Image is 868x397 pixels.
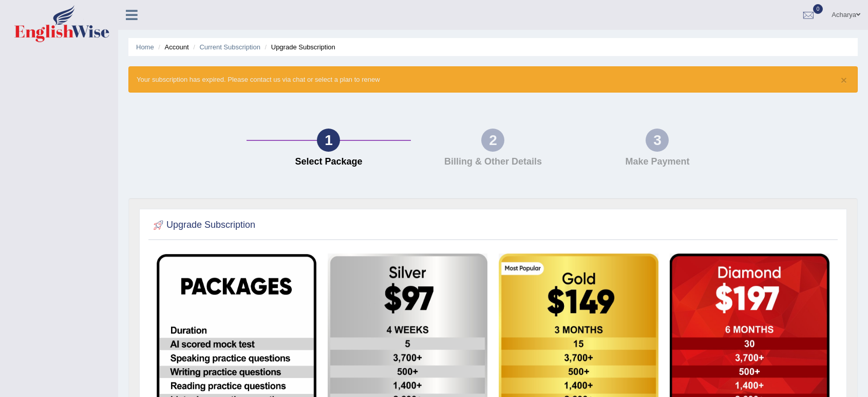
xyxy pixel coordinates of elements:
li: Upgrade Subscription [262,42,335,52]
li: Account [156,42,188,52]
h2: Upgrade Subscription [151,218,255,233]
div: 1 [317,129,340,152]
h4: Select Package [252,157,406,167]
span: 0 [813,4,823,14]
h4: Billing & Other Details [416,157,570,167]
button: × [841,75,847,85]
a: Home [136,43,154,51]
div: 3 [646,129,669,152]
div: Your subscription has expired. Please contact us via chat or select a plan to renew [128,66,858,93]
a: Current Subscription [199,43,260,51]
div: 2 [481,129,504,152]
h4: Make Payment [580,157,734,167]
